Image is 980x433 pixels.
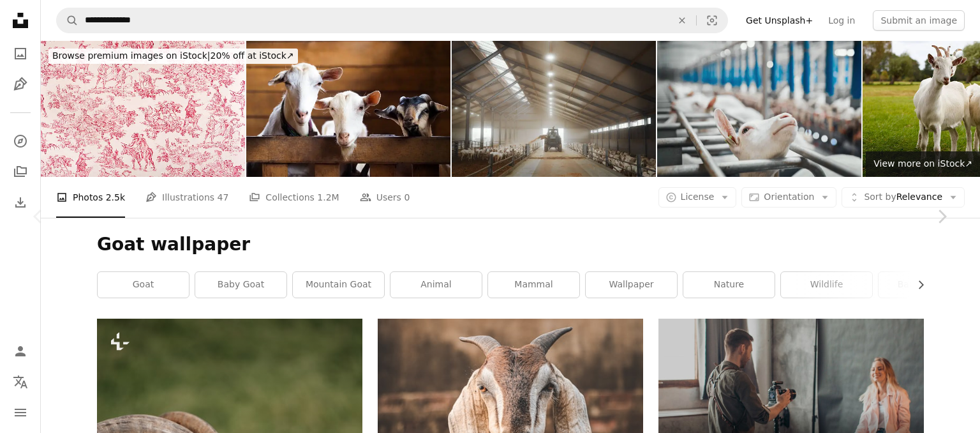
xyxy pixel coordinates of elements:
[741,187,836,208] button: Orientation
[378,401,643,413] a: brown and white animal during daytime
[668,8,696,33] button: Clear
[98,272,189,298] a: goat
[873,158,972,169] span: View more on iStock ↗
[390,272,482,298] a: animal
[488,272,579,298] a: mammal
[41,41,306,72] a: Browse premium images on iStock|20% off at iStock↗
[56,8,728,33] form: Find visuals sitewide
[317,190,339,204] span: 1.2M
[681,192,715,202] span: License
[873,10,965,31] button: Submit an image
[404,190,410,204] span: 0
[452,41,656,177] img: It takes the best to produce the best
[246,41,450,177] img: Funny goats family in farm. Goats peek out of the fence
[8,338,33,364] a: Log in / Sign up
[658,187,737,208] button: License
[866,151,980,177] a: View more on iStock↗
[145,177,228,218] a: Illustrations 47
[41,41,245,177] img: French Painting Antique Fabric
[8,369,33,395] button: Language
[738,10,820,31] a: Get Unsplash+
[8,400,33,425] button: Menu
[764,192,814,202] span: Orientation
[586,272,677,298] a: wallpaper
[218,190,229,204] span: 47
[842,187,965,208] button: Sort byRelevance
[8,72,33,97] a: Illustrations
[52,50,210,61] span: Browse premium images on iStock |
[249,177,339,218] a: Collections 1.2M
[683,272,775,298] a: nature
[879,272,970,298] a: background
[293,272,384,298] a: mountain goat
[48,49,298,64] div: 20% off at iStock ↗
[8,128,33,154] a: Explore
[8,41,33,66] a: Photos
[820,10,863,31] a: Log in
[781,272,872,298] a: wildlife
[864,191,942,204] span: Relevance
[195,272,286,298] a: baby goat
[57,8,78,33] button: Search Unsplash
[97,233,924,256] h1: Goat wallpaper
[909,272,924,298] button: scroll list to the right
[657,41,861,177] img: Can I go outside now?
[360,177,410,218] a: Users 0
[864,192,896,202] span: Sort by
[697,8,727,33] button: Visual search
[903,155,980,278] a: Next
